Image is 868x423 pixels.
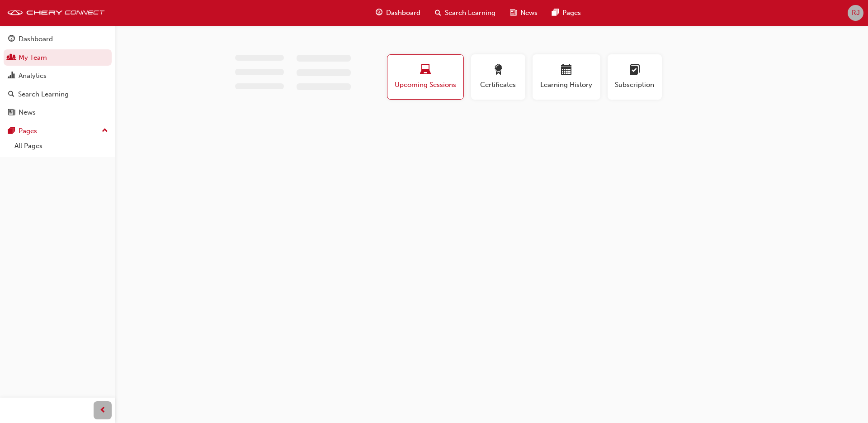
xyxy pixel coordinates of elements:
span: RJ [852,8,860,18]
span: Upcoming Sessions [394,80,457,90]
div: News [19,107,36,118]
button: DashboardMy TeamAnalyticsSearch LearningNews [4,29,112,123]
span: Pages [562,8,581,18]
span: calendar-icon [561,64,572,77]
a: Analytics [4,67,112,84]
span: Learning History [539,80,594,90]
a: All Pages [11,139,112,153]
a: guage-iconDashboard [368,4,428,22]
span: Subscription [614,80,655,90]
button: Pages [4,123,112,139]
div: Dashboard [19,34,53,44]
span: award-icon [493,64,504,77]
span: pages-icon [552,7,559,19]
a: search-iconSearch Learning [428,4,503,22]
div: Pages [19,126,37,136]
span: news-icon [8,109,15,117]
div: Analytics [19,71,47,81]
button: Certificates [471,54,525,100]
button: RJ [848,5,863,21]
button: Upcoming Sessions [387,54,464,100]
div: Search Learning [18,89,69,100]
span: pages-icon [8,127,15,135]
img: cheryconnect [5,7,108,18]
span: up-icon [102,125,108,137]
span: Certificates [478,80,519,90]
span: Dashboard [386,8,420,18]
span: search-icon [435,7,441,19]
span: Search Learning [445,8,495,18]
span: people-icon [8,54,15,62]
span: chart-icon [8,72,15,80]
a: My Team [4,49,112,66]
a: news-iconNews [503,4,545,22]
a: News [4,104,112,121]
span: prev-icon [99,405,106,416]
a: pages-iconPages [545,4,588,22]
span: guage-icon [8,35,15,43]
span: news-icon [510,7,517,19]
span: News [520,8,538,18]
span: laptop-icon [420,64,431,77]
button: Subscription [608,54,662,100]
button: Learning History [533,54,600,100]
span: guage-icon [376,7,382,19]
span: search-icon [8,91,14,99]
span: learningplan-icon [629,64,640,77]
a: Dashboard [4,31,112,48]
a: Search Learning [4,86,112,103]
